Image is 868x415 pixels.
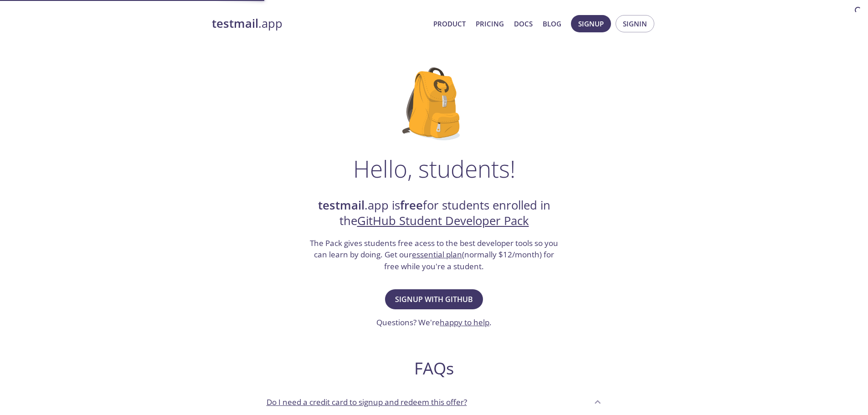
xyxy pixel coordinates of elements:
a: Product [433,18,466,30]
h3: The Pack gives students free acess to the best developer tools so you can learn by doing. Get our... [309,237,560,272]
span: Signup with GitHub [395,293,473,306]
a: Docs [514,18,533,30]
a: Blog [543,18,561,30]
div: Do I need a credit card to signup and redeem this offer? [259,389,609,414]
span: Signin [623,18,647,30]
a: essential plan [412,249,462,260]
a: testmail.app [212,16,426,31]
button: Signup with GitHub [385,289,483,309]
img: github-student-backpack.png [402,67,466,140]
a: happy to help [440,317,489,328]
strong: free [400,197,423,213]
strong: testmail [212,15,258,31]
h2: .app is for students enrolled in the [309,198,560,229]
p: Do I need a credit card to signup and redeem this offer? [267,396,467,408]
span: Signup [578,18,604,30]
button: Signin [616,15,654,32]
h1: Hello, students! [353,155,515,182]
h2: FAQs [259,358,609,379]
strong: testmail [318,197,365,213]
a: Pricing [476,18,504,30]
a: GitHub Student Developer Pack [357,213,529,229]
button: Signup [571,15,611,32]
h3: Questions? We're . [376,317,492,328]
